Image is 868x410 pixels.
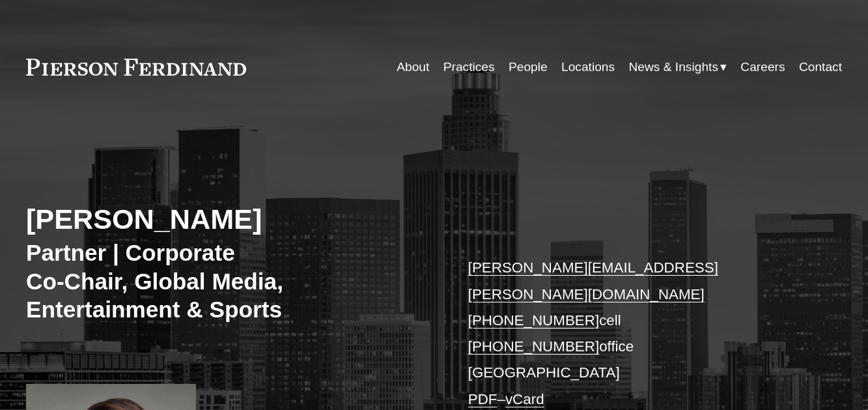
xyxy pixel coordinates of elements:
a: vCard [505,391,544,407]
a: People [509,55,548,80]
a: [PERSON_NAME][EMAIL_ADDRESS][PERSON_NAME][DOMAIN_NAME] [468,259,718,302]
a: Locations [561,55,615,80]
a: Contact [799,55,842,80]
a: Practices [443,55,495,80]
a: Careers [740,55,785,80]
span: News & Insights [628,56,718,79]
a: About [397,55,429,80]
a: folder dropdown [628,55,727,80]
a: PDF [468,391,497,407]
h2: [PERSON_NAME] [26,202,434,236]
h3: Partner | Corporate Co-Chair, Global Media, Entertainment & Sports [26,239,400,324]
a: [PHONE_NUMBER] [468,312,599,329]
a: [PHONE_NUMBER] [468,338,599,355]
